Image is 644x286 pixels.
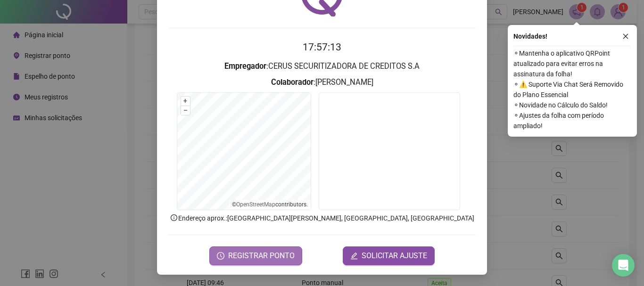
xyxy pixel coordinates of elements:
span: Novidades ! [513,31,547,41]
button: + [181,97,190,106]
span: clock-circle [217,252,224,260]
div: Open Intercom Messenger [612,254,635,277]
strong: Empregador [224,62,266,71]
h3: : [PERSON_NAME] [168,76,476,89]
span: ⚬ ⚠️ Suporte Via Chat Será Removido do Plano Essencial [513,79,631,100]
strong: Colaborador [271,78,314,87]
time: 17:57:13 [303,41,341,53]
span: close [622,33,629,40]
span: SOLICITAR AJUSTE [362,250,427,261]
a: OpenStreetMap [236,201,275,208]
h3: : CERUS SECURITIZADORA DE CREDITOS S.A [168,60,476,73]
span: info-circle [170,213,178,222]
span: ⚬ Mantenha o aplicativo QRPoint atualizado para evitar erros na assinatura da folha! [513,48,631,79]
span: ⚬ Ajustes da folha com período ampliado! [513,110,631,131]
button: – [181,106,190,115]
span: edit [350,252,358,260]
span: ⚬ Novidade no Cálculo do Saldo! [513,100,631,110]
p: Endereço aprox. : [GEOGRAPHIC_DATA][PERSON_NAME], [GEOGRAPHIC_DATA], [GEOGRAPHIC_DATA] [168,213,476,223]
button: REGISTRAR PONTO [209,246,302,265]
li: © contributors. [232,201,308,208]
span: REGISTRAR PONTO [228,250,295,261]
button: editSOLICITAR AJUSTE [343,246,435,265]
